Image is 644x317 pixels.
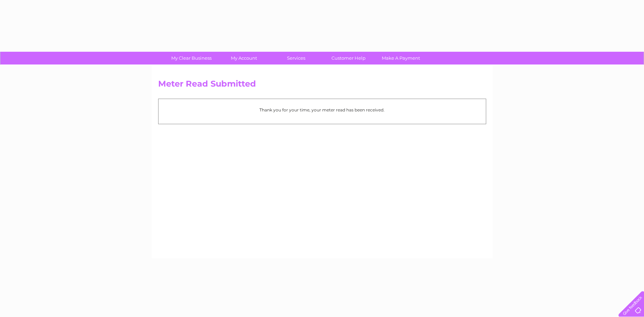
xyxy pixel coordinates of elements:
[320,52,377,65] a: Customer Help
[268,52,325,65] a: Services
[372,52,429,65] a: Make A Payment
[215,52,272,65] a: My Account
[158,79,486,92] h2: Meter Read Submitted
[162,107,482,113] p: Thank you for your time, your meter read has been received.
[163,52,220,65] a: My Clear Business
